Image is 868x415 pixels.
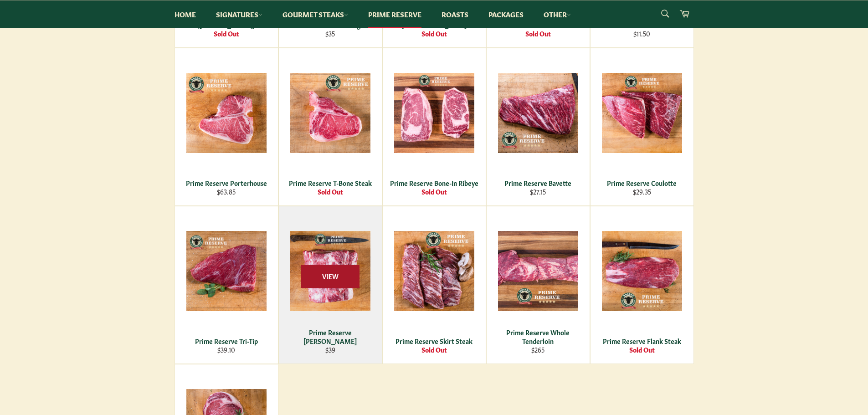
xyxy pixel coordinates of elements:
[394,73,474,153] img: Prime Reserve Bone-In Ribeye
[382,48,486,206] a: Prime Reserve Bone-In Ribeye Prime Reserve Bone-In Ribeye Sold Out
[498,73,578,153] img: Prime Reserve Bavette
[180,187,272,196] div: $63.85
[602,73,682,153] img: Prime Reserve Coulotte
[278,48,382,206] a: Prime Reserve T-Bone Steak Prime Reserve T-Bone Steak Sold Out
[273,0,357,28] a: Gourmet Steaks
[388,29,480,38] div: Sold Out
[290,73,370,153] img: Prime Reserve T-Bone Steak
[596,345,688,354] div: Sold Out
[596,179,688,187] div: Prime Reserve Coulotte
[492,187,584,196] div: $27.15
[388,337,480,345] div: Prime Reserve Skirt Steak
[165,0,205,28] a: Home
[175,48,278,206] a: Prime Reserve Porterhouse Prime Reserve Porterhouse $63.85
[278,206,382,364] a: Prime Reserve Chuck Roast Prime Reserve [PERSON_NAME] $39 View
[534,0,580,28] a: Other
[486,48,590,206] a: Prime Reserve Bavette Prime Reserve Bavette $27.15
[284,187,376,196] div: Sold Out
[492,179,584,187] div: Prime Reserve Bavette
[207,0,272,28] a: Signatures
[432,0,478,28] a: Roasts
[492,345,584,354] div: $265
[602,231,682,311] img: Prime Reserve Flank Steak
[492,328,584,346] div: Prime Reserve Whole Tenderloin
[388,179,480,187] div: Prime Reserve Bone-In Ribeye
[382,206,486,364] a: Prime Reserve Skirt Steak Prime Reserve Skirt Steak Sold Out
[180,179,272,187] div: Prime Reserve Porterhouse
[180,29,272,38] div: Sold Out
[394,231,474,311] img: Prime Reserve Skirt Steak
[359,0,431,28] a: Prime Reserve
[388,187,480,196] div: Sold Out
[186,231,267,311] img: Prime Reserve Tri-Tip
[284,29,376,38] div: $35
[590,206,694,364] a: Prime Reserve Flank Steak Prime Reserve Flank Steak Sold Out
[284,179,376,187] div: Prime Reserve T-Bone Steak
[590,48,694,206] a: Prime Reserve Coulotte Prime Reserve Coulotte $29.35
[284,328,376,346] div: Prime Reserve [PERSON_NAME]
[180,337,272,345] div: Prime Reserve Tri-Tip
[596,337,688,345] div: Prime Reserve Flank Steak
[301,265,360,288] span: View
[486,206,590,364] a: Prime Reserve Whole Tenderloin Prime Reserve Whole Tenderloin $265
[175,206,278,364] a: Prime Reserve Tri-Tip Prime Reserve Tri-Tip $39.10
[186,73,267,153] img: Prime Reserve Porterhouse
[180,345,272,354] div: $39.10
[596,187,688,196] div: $29.35
[479,0,533,28] a: Packages
[498,231,578,311] img: Prime Reserve Whole Tenderloin
[492,29,584,38] div: Sold Out
[596,29,688,38] div: $11.50
[388,345,480,354] div: Sold Out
